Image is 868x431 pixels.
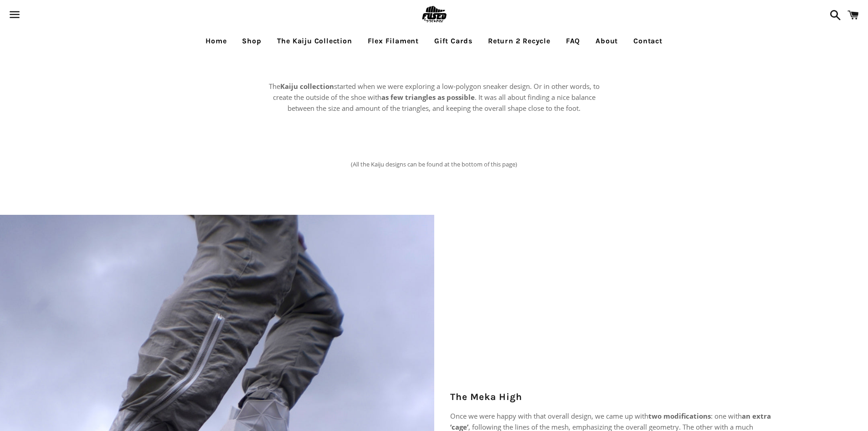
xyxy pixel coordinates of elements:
strong: as few triangles as possible [381,93,475,102]
a: Contact [627,30,669,52]
a: About [589,30,625,52]
h2: The Meka High [450,390,774,404]
a: Home [199,30,233,52]
a: Gift Cards [427,30,479,52]
strong: Kaiju collection [280,82,334,91]
a: Return 2 Recycle [481,30,557,52]
a: Flex Filament [361,30,426,52]
a: Shop [235,30,268,52]
a: The Kaiju Collection [270,30,359,52]
p: (All the Kaiju designs can be found at the bottom of this page) [324,150,544,178]
strong: two modifications [648,411,711,421]
p: The started when we were exploring a low-polygon sneaker design. Or in other words, to create the... [266,81,603,114]
a: FAQ [559,30,587,52]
